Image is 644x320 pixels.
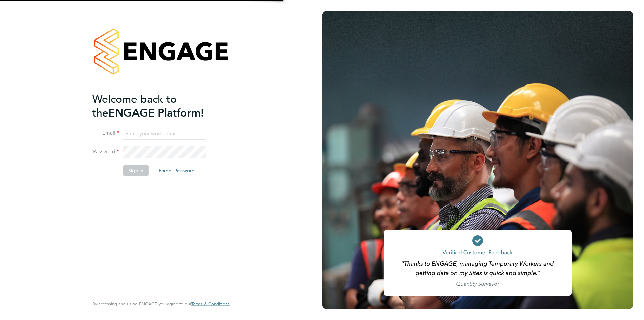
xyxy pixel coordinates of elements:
[153,165,200,176] button: Forgot Password
[92,130,119,137] label: Email
[123,165,149,176] button: Sign In
[92,148,119,155] label: Password
[191,301,230,307] span: Terms & Conditions
[92,92,223,120] h2: ENGAGE Platform!
[92,92,177,119] span: Welcome back to the
[191,301,230,307] a: Terms & Conditions
[92,301,230,307] span: By accessing and using ENGAGE you agree to our
[123,128,206,140] input: Enter your work email...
